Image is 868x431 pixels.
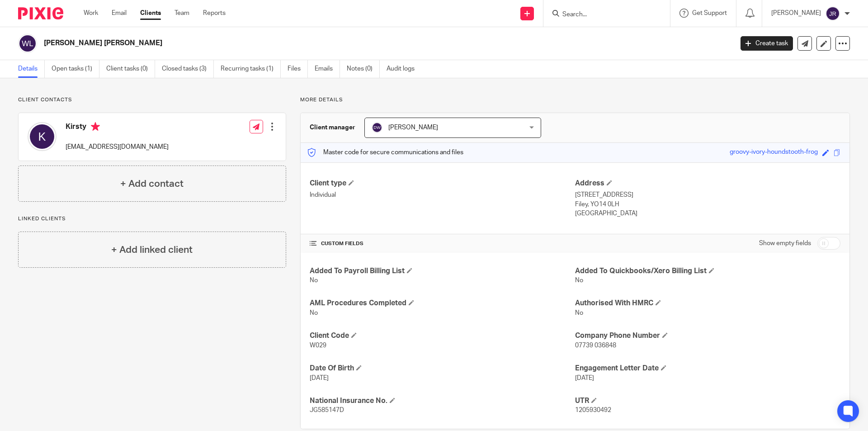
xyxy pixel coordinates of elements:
[575,342,616,349] span: 07739 036848
[741,36,793,51] a: Create task
[310,123,355,132] h3: Client manager
[692,10,727,16] span: Get Support
[221,60,281,78] a: Recurring tasks (1)
[315,60,340,78] a: Emails
[18,215,286,223] p: Linked clients
[18,7,63,19] img: Pixie
[310,310,318,316] span: No
[203,9,226,18] a: Reports
[66,142,169,152] p: [EMAIL_ADDRESS][DOMAIN_NAME]
[112,9,127,18] a: Email
[575,396,840,406] h4: UTR
[44,38,590,48] h2: [PERSON_NAME] [PERSON_NAME]
[310,375,329,381] span: [DATE]
[175,9,189,18] a: Team
[730,147,818,158] div: groovy-ivory-houndstooth-frog
[310,298,575,308] h4: AML Procedures Completed
[66,122,169,133] h4: Kirsty
[28,122,57,151] img: svg%3E
[575,331,840,341] h4: Company Phone Number
[372,122,382,133] img: svg%3E
[52,60,99,78] a: Open tasks (1)
[307,148,463,157] p: Master code for secure communications and files
[310,342,326,349] span: W029
[310,396,575,406] h4: National Insurance No.
[300,96,850,104] p: More details
[91,122,100,131] i: Primary
[310,179,575,188] h4: Client type
[310,331,575,341] h4: Client Code
[310,240,575,247] h4: CUSTOM FIELDS
[575,277,583,284] span: No
[575,200,840,209] p: Filey, YO14 0LH
[575,364,840,373] h4: Engagement Letter Date
[826,6,840,21] img: svg%3E
[575,266,840,276] h4: Added To Quickbooks/Xero Billing List
[575,298,840,308] h4: Authorised With HMRC
[759,239,811,248] label: Show empty fields
[288,60,308,78] a: Files
[575,209,840,218] p: [GEOGRAPHIC_DATA]
[575,310,583,316] span: No
[575,375,594,381] span: [DATE]
[18,34,37,53] img: svg%3E
[84,9,98,18] a: Work
[575,179,840,188] h4: Address
[120,177,184,191] h4: + Add contact
[310,407,344,413] span: JG585147D
[575,407,611,413] span: 1205930492
[310,364,575,373] h4: Date Of Birth
[111,243,193,257] h4: + Add linked client
[310,266,575,276] h4: Added To Payroll Billing List
[310,277,318,284] span: No
[140,9,161,18] a: Clients
[106,60,155,78] a: Client tasks (0)
[561,11,643,19] input: Search
[18,96,286,104] p: Client contacts
[347,60,380,78] a: Notes (0)
[575,190,840,199] p: [STREET_ADDRESS]
[18,60,45,78] a: Details
[388,124,438,131] span: [PERSON_NAME]
[162,60,214,78] a: Closed tasks (3)
[310,190,575,199] p: Individual
[771,9,821,18] p: [PERSON_NAME]
[387,60,421,78] a: Audit logs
